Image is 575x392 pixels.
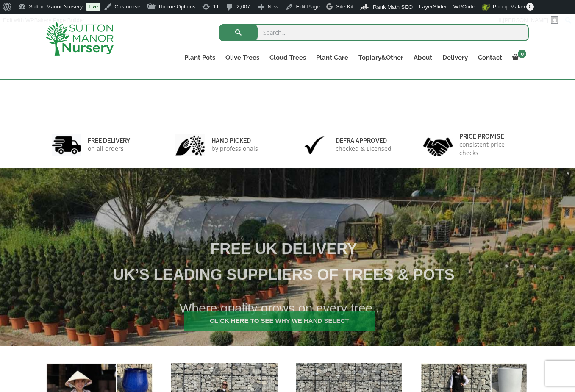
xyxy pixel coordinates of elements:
[503,17,548,23] span: [PERSON_NAME]
[179,52,220,64] a: Plant Pots
[518,50,526,58] span: 0
[52,134,81,156] img: 1.jpg
[408,52,437,64] a: About
[437,52,473,64] a: Delivery
[300,134,329,156] img: 3.jpg
[336,145,392,153] p: checked & Licensed
[46,22,114,56] img: logo
[211,137,258,145] h6: hand picked
[220,52,264,64] a: Olive Trees
[86,3,100,11] a: Live
[175,134,205,156] img: 2.jpg
[459,140,524,157] p: consistent price checks
[526,3,534,11] span: 0
[88,145,130,153] p: on all orders
[507,52,529,64] a: 0
[336,3,353,10] span: Site Kit
[264,52,311,64] a: Cloud Trees
[353,52,408,64] a: Topiary&Other
[423,132,453,158] img: 4.jpg
[459,133,524,140] h6: Price promise
[211,145,258,153] p: by professionals
[473,52,507,64] a: Contact
[311,52,353,64] a: Plant Care
[88,137,130,145] h6: FREE DELIVERY
[336,137,392,145] h6: Defra approved
[493,14,562,27] a: Hi,
[373,4,413,10] span: Rank Math SEO
[219,24,529,41] input: Search...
